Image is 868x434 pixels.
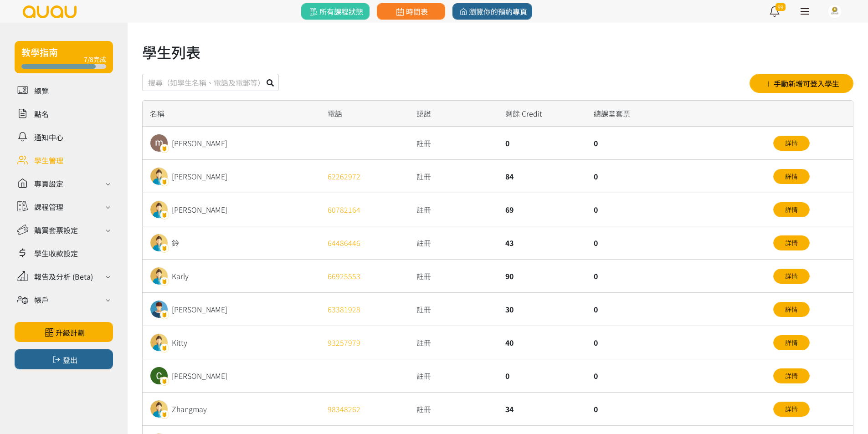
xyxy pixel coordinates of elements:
div: 0 [586,293,764,326]
a: 詳情 [773,269,810,284]
div: 0 [498,127,587,160]
div: 34 [498,393,587,426]
div: [PERSON_NAME] [172,204,227,215]
img: badge.png [160,144,169,153]
div: Zhangmay [172,403,207,414]
div: 鈴 [172,237,179,248]
div: Kitty [172,337,187,348]
a: 升級計劃 [15,322,113,342]
span: 時間表 [394,6,427,17]
span: 所有課程狀態 [308,6,363,17]
img: badge.png [160,277,169,286]
span: 註冊 [416,204,431,215]
div: 0 [586,359,764,393]
span: 瀏覽你的預約專頁 [457,6,527,17]
div: 0 [586,393,764,426]
a: 62262972 [328,171,360,182]
a: 60782164 [328,204,360,215]
a: 詳情 [773,335,810,350]
img: badge.png [160,310,169,319]
a: 時間表 [377,3,445,20]
div: 84 [498,160,587,193]
div: 0 [586,127,764,160]
span: 註冊 [416,271,431,281]
img: badge.png [160,343,169,352]
a: 詳情 [773,368,810,383]
div: 40 [498,326,587,359]
img: badge.png [160,244,169,253]
a: 詳情 [773,169,810,184]
div: 0 [586,193,764,226]
a: 66925553 [328,271,360,281]
div: 0 [586,260,764,293]
a: 瀏覽你的預約專頁 [452,3,532,20]
div: [PERSON_NAME] [172,171,227,182]
a: 93257979 [328,337,360,348]
div: 認證 [409,101,498,127]
a: 所有課程狀態 [301,3,370,20]
div: 69 [498,193,587,226]
a: 98348262 [328,403,360,414]
span: 註冊 [416,171,431,182]
span: 註冊 [416,403,431,414]
div: 90 [498,260,587,293]
div: 剩餘 Credit [498,101,587,127]
button: 手動新增可登入學生 [750,74,853,93]
img: logo.svg [22,5,77,18]
div: [PERSON_NAME] [172,370,227,381]
span: 註冊 [416,304,431,315]
a: 64486446 [328,237,360,248]
div: 報告及分析 (Beta) [34,271,93,282]
span: 註冊 [416,370,431,381]
div: 43 [498,226,587,260]
div: 0 [498,359,587,393]
img: badge.png [160,377,169,386]
div: 專頁設定 [34,178,63,189]
a: 詳情 [773,136,810,151]
input: 搜尋（如學生名稱、電話及電郵等） [142,74,279,91]
div: [PERSON_NAME] [172,304,227,315]
div: 0 [586,226,764,260]
div: 0 [586,326,764,359]
a: 詳情 [773,302,810,317]
div: 電話 [320,101,409,127]
button: 登出 [15,349,113,369]
h1: 學生列表 [142,41,853,63]
div: 帳戶 [34,294,49,305]
div: 名稱 [143,101,320,127]
div: 30 [498,293,587,326]
img: badge.png [160,410,169,419]
img: badge.png [160,210,169,220]
div: 購買套票設定 [34,225,78,235]
span: 註冊 [416,138,431,148]
img: badge.png [160,177,169,186]
span: 註冊 [416,337,431,348]
div: 總課堂套票 [586,101,764,127]
div: Karly [172,271,189,281]
span: 註冊 [416,237,431,248]
span: 99 [776,3,786,11]
a: 詳情 [773,402,810,417]
div: [PERSON_NAME] [172,138,227,148]
a: 詳情 [773,202,810,217]
div: 課程管理 [34,201,63,212]
a: 63381928 [328,304,360,315]
div: 0 [586,160,764,193]
a: 詳情 [773,235,810,250]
